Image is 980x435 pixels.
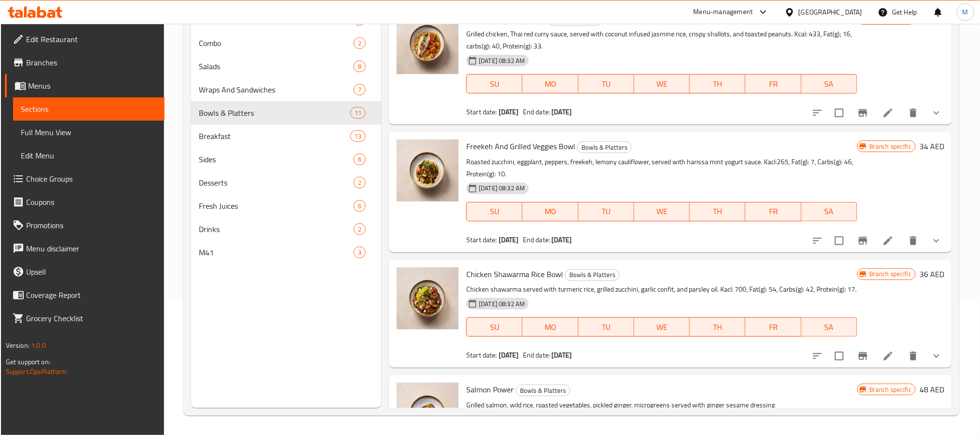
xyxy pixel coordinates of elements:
div: items [350,130,366,142]
div: Bowls & Platters [577,141,632,153]
div: items [354,223,366,235]
span: 8 [354,62,365,71]
div: items [350,107,366,119]
button: show more [925,344,948,368]
span: Start date: [466,106,497,118]
span: TH [694,77,742,91]
div: Menu-management [694,6,753,18]
a: Full Menu View [13,121,164,144]
button: FR [745,74,801,93]
span: Menus [28,80,157,92]
span: SU [471,320,519,334]
span: FR [749,320,797,334]
span: End date: [523,349,550,361]
div: [GEOGRAPHIC_DATA] [799,7,862,17]
button: WE [634,74,690,93]
span: M [963,7,968,17]
span: 1.0.0 [31,339,46,352]
button: delete [902,229,925,252]
span: TH [694,320,742,334]
span: Combo [199,37,354,49]
img: Thai Chicken Curry Bowl [397,12,459,74]
a: Edit menu item [882,107,894,119]
span: 2 [354,178,365,187]
span: [DATE] 08:32 AM [475,56,529,65]
a: Promotions [5,214,164,237]
span: Get support on: [6,356,50,368]
a: Upsell [5,260,164,283]
span: SU [471,77,519,91]
h6: 38 AED [920,12,944,26]
a: Support.OpsPlatform [6,365,67,378]
span: Bowls & Platters [565,269,619,280]
div: Drinks [199,223,354,235]
div: Combo2 [191,31,381,55]
svg: Show Choices [931,235,942,247]
span: SU [471,204,519,218]
a: Edit Menu [13,144,164,167]
button: Branch-specific-item [851,344,875,368]
b: [DATE] [551,106,572,118]
button: show more [925,101,948,124]
span: Coverage Report [26,289,157,301]
span: Sections [21,103,157,115]
div: M41 [199,247,354,258]
button: SA [802,317,857,337]
span: Wraps And Sandwiches [199,84,354,95]
a: Coupons [5,190,164,214]
a: Edit menu item [882,235,894,247]
button: sort-choices [806,344,829,368]
p: Chicken shawarma served with turmeric rice, grilled zucchini, garlic confit, and parsley oil. Kac... [466,283,857,295]
span: SA [805,204,853,218]
span: Bowls & Platters [516,385,570,396]
button: TH [690,74,745,93]
button: delete [902,344,925,368]
span: Edit Restaurant [26,33,157,45]
span: 3 [354,248,365,257]
span: Select to update [829,231,849,251]
a: Menus [5,74,164,97]
span: End date: [523,233,550,246]
span: Start date: [466,233,497,246]
span: Salmon Power [466,382,514,397]
button: MO [522,74,578,93]
div: Drinks2 [191,217,381,241]
span: Version: [6,339,30,352]
span: [DATE] 08:32 AM [475,299,529,309]
span: Bowls & Platters [578,142,631,153]
div: Sides [199,154,354,165]
span: Chicken Shawarma Rice Bowl [466,267,563,281]
button: SU [466,74,522,93]
button: Branch-specific-item [851,229,875,252]
span: FR [749,77,797,91]
nav: Menu sections [191,4,381,268]
div: Breakfast13 [191,124,381,148]
h6: 34 AED [920,140,944,153]
button: show more [925,229,948,252]
span: Freekeh And Grilled Veggies Bowl [466,139,575,154]
a: Menu disclaimer [5,237,164,260]
div: Sides6 [191,148,381,171]
button: WE [634,317,690,337]
button: MO [522,317,578,337]
span: TU [582,320,630,334]
span: Select to update [829,346,849,366]
button: TH [690,317,745,337]
svg: Show Choices [931,350,942,362]
div: Fresh Juices6 [191,194,381,217]
svg: Show Choices [931,107,942,119]
div: Bowls & Platters [565,269,620,281]
p: Roasted zucchini, eggplant, peppers, freekeh, lemony cauliflower, served with harissa mint yogurt... [466,156,857,180]
div: Wraps And Sandwiches7 [191,78,381,101]
span: Start date: [466,349,497,361]
span: WE [638,77,686,91]
span: Upsell [26,266,157,278]
p: Grilled chicken, Thai red curry sauce, served with coconut infused jasmine rice, crispy shallots,... [466,28,857,52]
span: 13 [351,132,365,141]
a: Grocery Checklist [5,307,164,330]
div: Salads [199,61,354,72]
span: Grocery Checklist [26,312,157,324]
div: items [354,37,366,49]
button: TU [579,74,634,93]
